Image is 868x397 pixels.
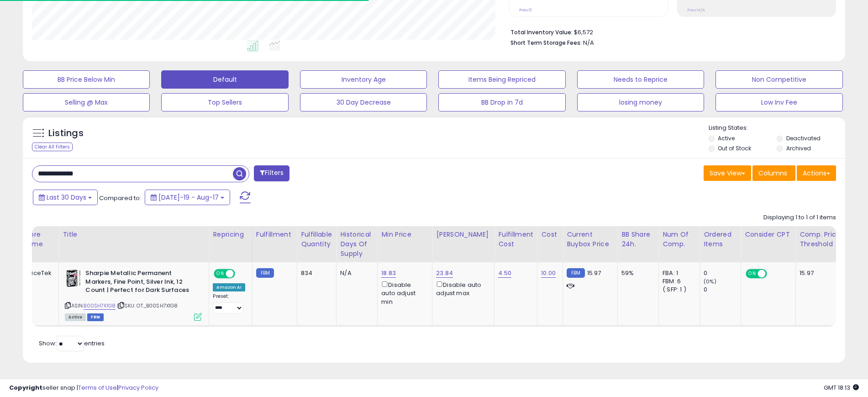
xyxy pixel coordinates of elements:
[99,194,141,202] span: Compared to:
[704,269,741,277] div: 0
[498,269,511,278] a: 4.50
[300,93,427,111] button: 30 Day Decrease
[745,230,792,239] div: Consider CPT
[577,93,704,111] button: losing money
[117,302,178,309] span: | SKU: OT_B00SH7X1G8
[715,93,842,111] button: Low Inv Fee
[301,230,332,249] div: Fulfillable Quantity
[47,193,86,202] span: Last 30 Days
[797,165,836,181] button: Actions
[800,269,843,277] div: 15.97
[158,193,219,202] span: [DATE]-19 - Aug-17
[23,269,52,277] div: OfficeTek
[800,230,847,249] div: Comp. Price Threshold
[747,270,758,278] span: ON
[709,124,845,132] p: Listing States:
[519,7,532,13] small: Prev: 0
[23,70,150,89] button: BB Price Below Min
[704,230,737,249] div: Ordered Items
[118,383,158,392] a: Privacy Policy
[577,70,704,89] button: Needs to Reprice
[300,70,427,89] button: Inventory Age
[32,143,73,151] div: Clear All Filters
[63,230,205,239] div: Title
[567,230,614,249] div: Current Buybox Price
[498,230,533,249] div: Fulfillment Cost
[78,383,117,392] a: Terms of Use
[213,293,245,314] div: Preset:
[65,269,83,287] img: 51jFtV-Y3IL._SL40_.jpg
[752,165,795,181] button: Columns
[663,269,693,277] div: FBA: 1
[234,270,248,278] span: OFF
[340,269,370,277] div: N/A
[763,213,836,222] div: Displaying 1 to 1 of 1 items
[718,144,751,152] label: Out of Stock
[510,39,582,47] b: Short Term Storage Fees:
[436,230,490,239] div: [PERSON_NAME]
[9,384,158,392] div: seller snap | |
[256,230,293,239] div: Fulfillment
[824,383,859,392] span: 2025-09-17 18:13 GMT
[583,38,594,47] span: N/A
[65,269,202,320] div: ASIN:
[65,313,86,321] span: All listings currently available for purchase on Amazon
[438,70,565,89] button: Items Being Repriced
[436,269,453,278] a: 23.84
[33,190,98,205] button: Last 30 Days
[381,269,396,278] a: 18.83
[541,230,559,239] div: Cost
[704,165,751,181] button: Save View
[23,230,55,249] div: Store Name
[161,93,288,111] button: Top Sellers
[718,134,735,142] label: Active
[381,230,428,239] div: Min Price
[687,7,705,13] small: Prev: N/A
[621,269,652,277] div: 59%
[715,70,842,89] button: Non Competitive
[48,127,84,140] h5: Listings
[766,270,780,278] span: OFF
[621,230,655,249] div: BB Share 24h.
[9,383,42,392] strong: Copyright
[663,230,696,249] div: Num of Comp.
[786,144,811,152] label: Archived
[145,190,230,205] button: [DATE]-19 - Aug-17
[340,230,374,259] div: Historical Days Of Supply
[704,286,741,294] div: 0
[213,230,248,239] div: Repricing
[758,169,787,178] span: Columns
[786,134,821,142] label: Deactivated
[587,269,601,277] span: 15.97
[254,165,289,181] button: Filters
[510,28,573,36] b: Total Inventory Value:
[215,270,226,278] span: ON
[87,313,104,321] span: FBM
[381,280,425,306] div: Disable auto adjust min
[438,93,565,111] button: BB Drop in 7d
[301,269,329,277] div: 834
[663,286,693,294] div: ( SFP: 1 )
[663,277,693,286] div: FBM: 6
[704,278,716,285] small: (0%)
[39,339,105,348] span: Show: entries
[84,302,116,310] a: B00SH7X1G8
[436,280,487,297] div: Disable auto adjust max
[161,70,288,89] button: Default
[256,268,274,278] small: FBM
[541,269,556,278] a: 10.00
[213,283,245,291] div: Amazon AI
[567,268,584,278] small: FBM
[510,26,829,37] li: $6,572
[23,93,150,111] button: Selling @ Max
[85,269,196,297] b: Sharpie Metallic Permanent Markers, Fine Point, Silver Ink, 12 Count | Perfect for Dark Surfaces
